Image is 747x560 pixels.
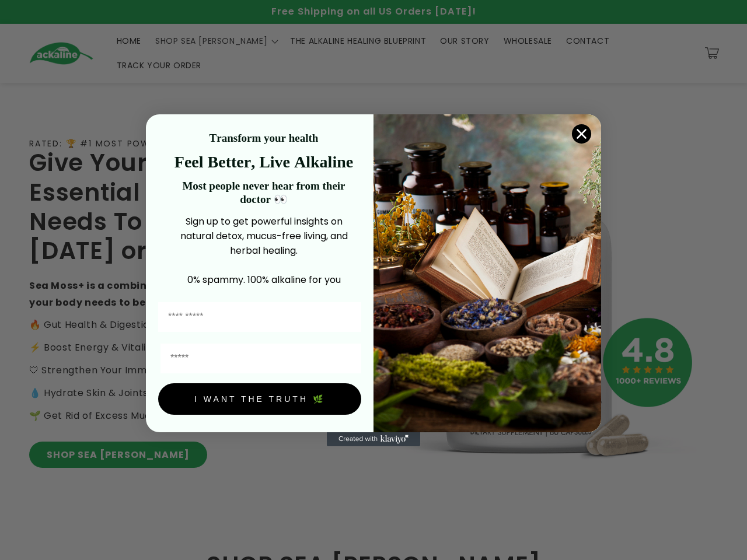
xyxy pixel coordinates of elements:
p: Sign up to get powerful insights on natural detox, mucus-free living, and herbal healing. [166,214,361,258]
a: Created with Klaviyo - opens in a new tab [327,432,420,446]
strong: Feel Better, Live Alkaline [174,153,353,171]
input: Email [160,344,361,373]
strong: Most people never hear from their doctor 👀 [182,180,345,205]
img: 4a4a186a-b914-4224-87c7-990d8ecc9bca.jpeg [373,114,601,432]
button: I WANT THE TRUTH 🌿 [158,383,361,415]
input: First Name [158,302,361,332]
button: Close dialog [571,124,592,144]
strong: Transform your health [210,132,319,144]
p: 0% spammy. 100% alkaline for you [166,272,361,287]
